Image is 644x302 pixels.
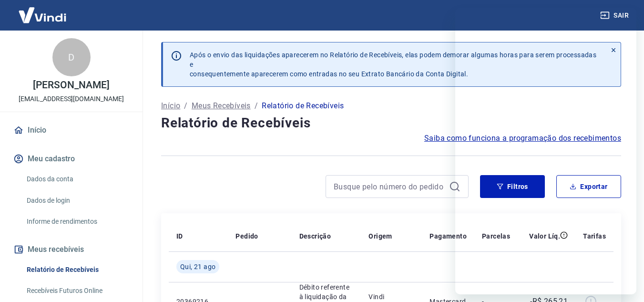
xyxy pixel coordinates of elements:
[33,80,109,90] p: [PERSON_NAME]
[368,231,392,241] p: Origem
[180,262,215,271] span: Qui, 21 ago
[455,8,636,294] iframe: Messaging window
[11,239,131,260] button: Meus recebíveis
[52,38,91,76] div: D
[23,169,131,189] a: Dados da conta
[161,100,180,112] a: Início
[262,100,344,112] p: Relatório de Recebíveis
[299,231,331,241] p: Descrição
[23,260,131,280] a: Relatório de Recebíveis
[598,7,633,24] button: Sair
[23,191,131,210] a: Dados de login
[235,231,258,241] p: Pedido
[23,281,131,301] a: Recebíveis Futuros Online
[11,0,73,30] img: Vindi
[192,100,251,112] a: Meus Recebíveis
[429,231,467,241] p: Pagamento
[255,100,258,112] p: /
[176,231,183,241] p: ID
[161,114,621,133] h4: Relatório de Recebíveis
[23,212,131,231] a: Informe de rendimentos
[19,94,124,104] p: [EMAIL_ADDRESS][DOMAIN_NAME]
[11,148,131,169] button: Meu cadastro
[11,120,131,141] a: Início
[424,133,621,144] a: Saiba como funciona a programação dos recebimentos
[190,50,599,79] p: Após o envio das liquidações aparecerem no Relatório de Recebíveis, elas podem demorar algumas ho...
[184,100,187,112] p: /
[334,179,445,194] input: Busque pelo número do pedido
